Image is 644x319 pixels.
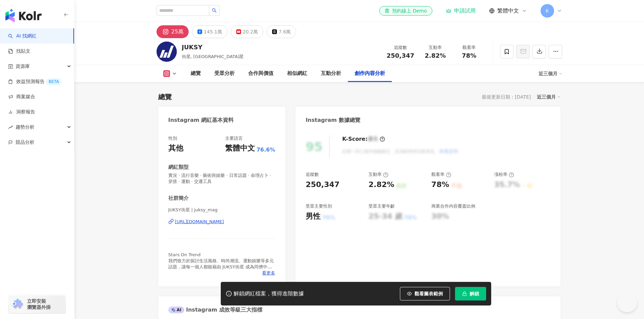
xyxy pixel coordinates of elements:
[342,135,385,143] div: K-Score :
[168,143,183,154] div: 其他
[16,59,30,74] span: 資源庫
[306,180,339,190] div: 250,347
[306,171,319,178] div: 追蹤數
[157,42,177,62] img: KOL Avatar
[225,143,255,154] div: 繁體中文
[182,54,244,59] span: 街星, [GEOGRAPHIC_DATA]星
[9,295,66,313] a: chrome extension立即安裝 瀏覽器外掛
[267,25,296,38] button: 7.6萬
[192,25,228,38] button: 145.1萬
[306,116,360,124] div: Instagram 數據總覽
[214,70,235,78] div: 受眾分析
[446,7,476,14] a: 申請試用
[423,44,448,51] div: 互動率
[231,25,263,38] button: 20.2萬
[168,307,185,313] div: AI
[387,52,414,59] span: 250,347
[158,92,172,102] div: 總覽
[414,291,443,296] span: 觀看圖表範例
[168,306,262,314] div: Instagram 成效等級三大指標
[470,291,479,296] span: 解鎖
[494,171,514,178] div: 漲粉率
[8,48,30,55] a: 找貼文
[157,25,189,38] button: 25萬
[431,180,449,190] div: 78%
[243,27,258,36] div: 20.2萬
[225,135,243,141] div: 主要語言
[8,125,13,130] span: rise
[385,7,427,14] div: 預約線上 Demo
[27,298,51,310] span: 立即安裝 瀏覽器外掛
[431,203,475,209] div: 商業合作內容覆蓋比例
[539,68,562,79] div: 近三個月
[368,171,388,178] div: 互動率
[306,211,320,222] div: 男性
[168,252,274,282] span: Stars On Trend 我們致力於探討生活風格、時尚潮流、運動娛樂等多元話題，讓每一個人都能藉由 JUKSY街星 成為同儕中的意見領袖。 ⬇️ JUKSY All Platforms
[546,7,549,15] span: K
[16,135,34,150] span: 競品分析
[168,172,276,185] span: 實況 · 流行音樂 · 藝術與娛樂 · 日常話題 · 命理占卜 · 穿搭 · 運動 · 交通工具
[212,8,217,13] span: search
[482,94,531,100] div: 最後更新日期：[DATE]
[387,44,414,51] div: 追蹤數
[168,195,189,202] div: 社群簡介
[8,33,37,39] a: searchAI 找網紅
[168,164,189,171] div: 網紅類型
[182,43,244,51] div: JUKSY
[262,270,275,276] span: 看更多
[306,203,332,209] div: 受眾主要性別
[497,7,519,15] span: 繁體中文
[431,171,451,178] div: 觀看率
[171,27,184,36] div: 25萬
[455,287,486,300] button: 解鎖
[191,70,201,78] div: 總覽
[8,78,62,85] a: 效益預測報告BETA
[321,70,341,78] div: 互動分析
[168,207,276,213] span: JUKSY街星 | juksy_mag
[8,109,35,115] a: 洞察報告
[11,299,24,310] img: chrome extension
[400,287,450,300] button: 觀看圖表範例
[379,6,432,16] a: 預約線上 Demo
[368,180,394,190] div: 2.82%
[279,27,291,36] div: 7.6萬
[168,135,177,141] div: 性別
[462,52,476,59] span: 78%
[257,146,276,154] span: 76.6%
[355,70,385,78] div: 創作內容分析
[16,119,34,135] span: 趨勢分析
[175,219,224,225] div: [URL][DOMAIN_NAME]
[204,27,222,36] div: 145.1萬
[287,70,307,78] div: 相似網紅
[456,44,482,51] div: 觀看率
[168,219,276,225] a: [URL][DOMAIN_NAME]
[425,52,446,59] span: 2.82%
[8,94,35,100] a: 商案媒合
[368,203,395,209] div: 受眾主要年齡
[248,70,273,78] div: 合作與價值
[234,290,304,297] div: 解鎖網紅檔案，獲得進階數據
[537,92,560,101] div: 近三個月
[5,9,42,22] img: logo
[168,116,234,124] div: Instagram 網紅基本資料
